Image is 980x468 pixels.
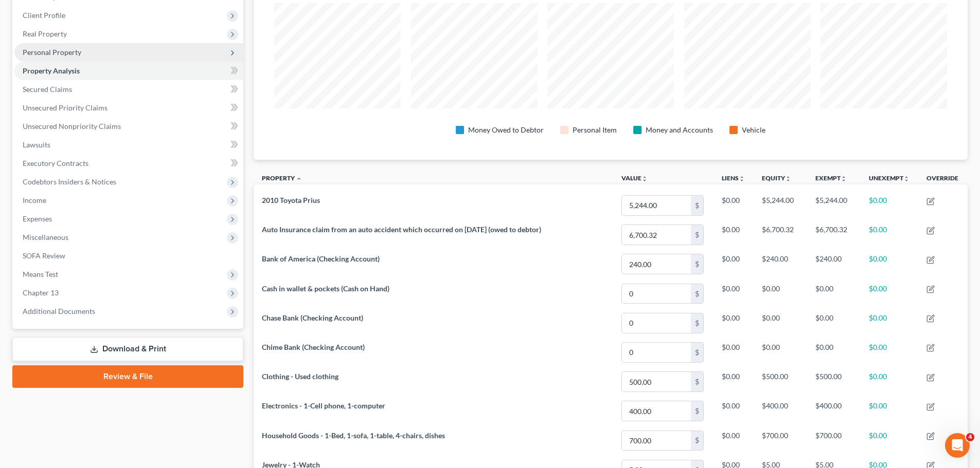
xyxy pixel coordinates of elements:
[262,196,320,204] span: 2010 Toyota Prius
[691,401,703,421] div: $
[754,279,807,308] td: $0.00
[691,225,703,245] div: $
[23,122,121,130] span: Unsecured Nonpriority Claims
[12,365,243,388] a: Review & File
[573,125,617,135] div: Personal Item
[807,308,861,338] td: $0.00
[785,176,791,182] i: unfold_more
[754,308,807,338] td: $0.00
[714,338,754,367] td: $0.00
[296,176,302,182] i: expand_less
[23,270,58,278] span: Means Test
[14,154,243,173] a: Executory Contracts
[861,279,919,308] td: $0.00
[622,254,691,274] input: 0.00
[861,250,919,279] td: $0.00
[714,397,754,426] td: $0.00
[12,337,243,361] a: Download & Print
[23,233,68,241] span: Miscellaneous
[869,174,910,182] a: Unexemptunfold_more
[861,426,919,455] td: $0.00
[754,220,807,250] td: $6,700.32
[23,307,95,315] span: Additional Documents
[714,191,754,220] td: $0.00
[754,426,807,455] td: $700.00
[14,99,243,117] a: Unsecured Priority Claims
[23,288,59,297] span: Chapter 13
[691,254,703,274] div: $
[622,372,691,391] input: 0.00
[807,191,861,220] td: $5,244.00
[622,284,691,304] input: 0.00
[861,338,919,367] td: $0.00
[722,174,745,182] a: Liensunfold_more
[23,103,108,112] span: Unsecured Priority Claims
[621,174,648,182] a: Valueunfold_more
[262,431,445,440] span: Household Goods - 1-Bed, 1-sofa, 1-table, 4-chairs, dishes
[622,196,691,215] input: 0.00
[714,220,754,250] td: $0.00
[691,196,703,215] div: $
[14,117,243,136] a: Unsecured Nonpriority Claims
[262,254,380,263] span: Bank of America (Checking Account)
[807,250,861,279] td: $240.00
[23,11,65,20] span: Client Profile
[714,367,754,396] td: $0.00
[262,174,302,182] a: Property expand_less
[714,426,754,455] td: $0.00
[966,433,974,441] span: 4
[754,191,807,220] td: $5,244.00
[23,140,50,149] span: Lawsuits
[23,177,116,186] span: Codebtors Insiders & Notices
[691,431,703,451] div: $
[691,284,703,304] div: $
[807,338,861,367] td: $0.00
[714,250,754,279] td: $0.00
[861,397,919,426] td: $0.00
[23,29,67,38] span: Real Property
[807,279,861,308] td: $0.00
[754,367,807,396] td: $500.00
[691,343,703,362] div: $
[23,85,72,93] span: Secured Claims
[807,426,861,455] td: $700.00
[262,313,363,322] span: Chase Bank (Checking Account)
[23,159,88,167] span: Executory Contracts
[622,343,691,362] input: 0.00
[23,196,46,204] span: Income
[262,225,541,234] span: Auto Insurance claim from an auto accident which occurred on [DATE] (owed to debtor)
[861,308,919,338] td: $0.00
[742,125,765,135] div: Vehicle
[23,48,81,57] span: Personal Property
[622,431,691,451] input: 0.00
[468,125,544,135] div: Money Owed to Debtor
[754,338,807,367] td: $0.00
[739,176,745,182] i: unfold_more
[714,279,754,308] td: $0.00
[918,168,968,191] th: Override
[262,401,385,410] span: Electronics - 1-Cell phone, 1-computer
[14,62,243,80] a: Property Analysis
[691,313,703,333] div: $
[262,343,365,351] span: Chime Bank (Checking Account)
[754,397,807,426] td: $400.00
[807,220,861,250] td: $6,700.32
[861,191,919,220] td: $0.00
[14,247,243,265] a: SOFA Review
[945,433,970,458] iframe: Intercom live chat
[642,176,648,182] i: unfold_more
[14,80,243,99] a: Secured Claims
[807,397,861,426] td: $400.00
[841,176,847,182] i: unfold_more
[23,251,65,260] span: SOFA Review
[807,367,861,396] td: $500.00
[762,174,791,182] a: Equityunfold_more
[23,66,80,75] span: Property Analysis
[622,225,691,245] input: 0.00
[861,220,919,250] td: $0.00
[262,284,389,293] span: Cash in wallet & pockets (Cash on Hand)
[23,214,52,223] span: Expenses
[815,174,847,182] a: Exemptunfold_more
[622,401,691,421] input: 0.00
[903,176,910,182] i: unfold_more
